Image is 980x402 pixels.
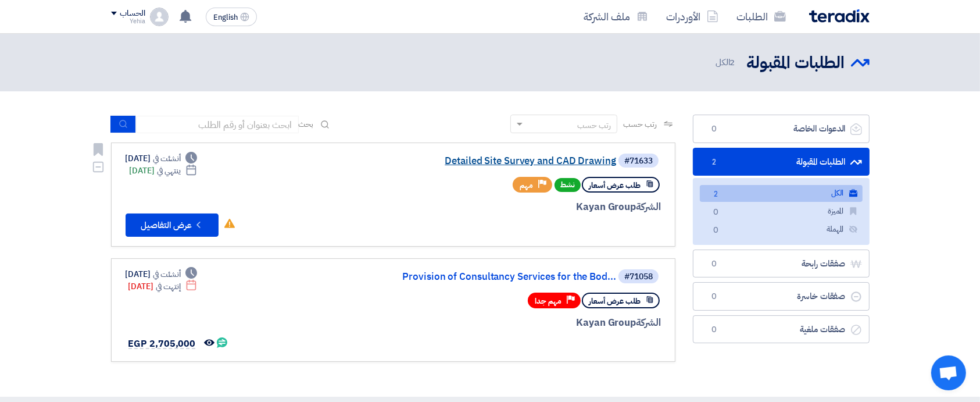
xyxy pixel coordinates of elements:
div: Open chat [931,355,966,390]
a: الأوردرات [657,3,728,30]
a: الطلبات المقبولة2 [693,148,870,176]
a: الكل [700,185,863,202]
a: المميزة [700,203,863,220]
div: Kayan Group [381,200,661,215]
div: [DATE] [126,268,198,280]
span: الشركة [636,315,661,330]
a: صفقات رابحة0 [693,250,870,278]
div: #71058 [624,273,653,281]
span: نشط [555,178,581,192]
span: مهم [520,180,533,191]
div: [DATE] [128,280,198,293]
span: 0 [707,258,721,270]
img: Teradix logo [809,9,870,23]
a: Detailed Site Survey and CAD Drawing [384,156,616,166]
span: English [213,13,238,22]
span: 0 [707,324,721,336]
span: أنشئت في [153,152,181,165]
div: [DATE] [126,152,198,165]
div: [DATE] [130,165,198,177]
h2: الطلبات المقبولة [747,52,845,74]
a: Provision of Consultancy Services for the Bod... [384,272,616,282]
a: الدعوات الخاصة0 [693,115,870,143]
span: EGP 2,705,000 [128,337,196,351]
span: رتب حسب [623,118,656,130]
span: 2 [709,188,723,201]
span: مهم جدا [535,296,561,307]
button: English [206,8,257,26]
span: 0 [709,225,723,237]
span: أنشئت في [153,268,181,280]
div: Yehia [111,18,145,24]
span: 2 [707,156,721,168]
span: إنتهت في [156,280,181,293]
input: ابحث بعنوان أو رقم الطلب [136,116,299,133]
span: 2 [730,56,735,69]
a: ملف الشركة [575,3,657,30]
span: ينتهي في [157,165,181,177]
span: 0 [709,207,723,219]
div: رتب حسب [577,119,611,131]
div: الحساب [120,9,145,19]
span: طلب عرض أسعار [589,180,641,191]
div: Kayan Group [381,315,661,330]
a: المهملة [700,221,863,238]
a: صفقات خاسرة0 [693,282,870,311]
span: طلب عرض أسعار [589,296,641,307]
div: #71633 [624,157,653,165]
a: صفقات ملغية0 [693,315,870,344]
button: عرض التفاصيل [126,214,219,237]
span: بحث [299,118,314,130]
a: الطلبات [728,3,795,30]
span: 0 [707,291,721,303]
span: الكل [716,56,738,69]
span: الشركة [636,200,661,214]
img: profile_test.png [150,8,169,26]
span: 0 [707,123,721,135]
